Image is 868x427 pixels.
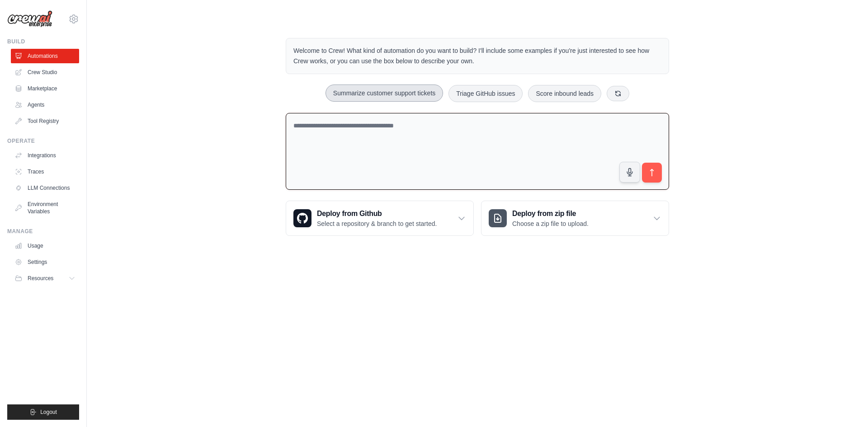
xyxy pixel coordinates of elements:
[11,239,79,253] a: Usage
[11,197,79,219] a: Environment Variables
[823,384,868,427] iframe: Chat Widget
[7,137,79,145] div: Operate
[7,404,79,420] button: Logout
[11,98,79,112] a: Agents
[7,38,79,45] div: Build
[11,114,79,128] a: Tool Registry
[325,84,443,102] button: Summarize customer support tickets
[293,46,661,66] p: Welcome to Crew! What kind of automation do you want to build? I'll include some examples if you'...
[448,85,523,102] button: Triage GitHub issues
[528,85,601,102] button: Score inbound leads
[317,219,437,228] p: Select a repository & branch to get started.
[11,49,79,63] a: Automations
[823,384,868,427] div: וידג'ט של צ'אט
[40,408,57,416] span: Logout
[7,10,52,28] img: Logo
[11,255,79,269] a: Settings
[317,208,437,219] h3: Deploy from Github
[11,65,79,80] a: Crew Studio
[11,164,79,179] a: Traces
[11,148,79,163] a: Integrations
[28,275,53,282] span: Resources
[11,271,79,286] button: Resources
[11,81,79,96] a: Marketplace
[512,219,589,228] p: Choose a zip file to upload.
[11,181,79,195] a: LLM Connections
[512,208,589,219] h3: Deploy from zip file
[7,228,79,235] div: Manage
